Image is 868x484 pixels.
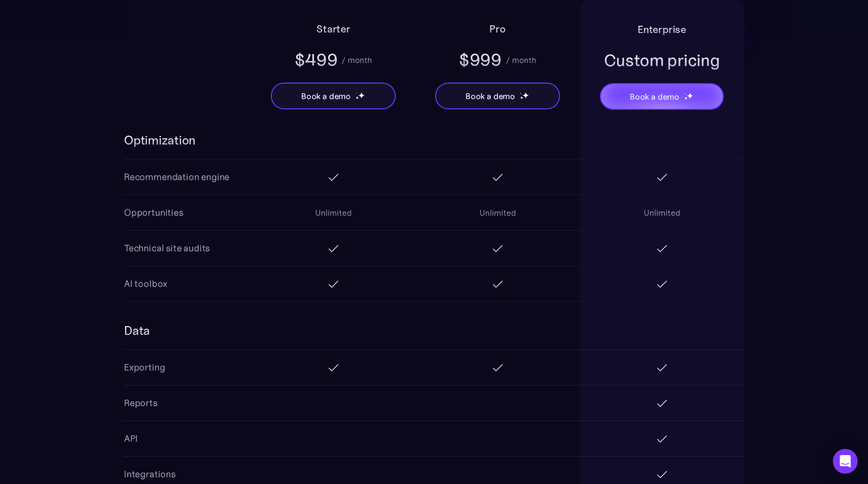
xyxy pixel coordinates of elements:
[355,96,359,100] img: star
[687,92,693,99] img: star
[833,449,858,474] div: Open Intercom Messenger
[271,83,396,109] a: Book a demostarstarstar
[124,467,176,481] div: Integrations
[644,206,680,219] div: Unlimited
[124,132,196,149] h3: Optimization
[479,206,516,219] div: Unlimited
[358,92,365,99] img: star
[124,431,137,446] div: API
[489,21,505,37] h2: Pro
[600,83,724,110] a: Book a demostarstarstar
[124,205,183,220] div: Opportunities
[520,96,523,100] img: star
[684,93,686,94] img: star
[295,49,338,71] div: $499
[435,83,560,109] a: Book a demostarstarstar
[520,92,521,94] img: star
[630,90,679,103] div: Book a demo
[124,170,229,184] div: Recommendation engine
[124,322,150,339] h3: Data
[355,92,357,94] img: star
[522,92,529,99] img: star
[684,96,688,100] img: star
[466,90,515,102] div: Book a demo
[124,241,210,255] div: Technical site audits
[459,49,502,71] div: $999
[301,90,351,102] div: Book a demo
[638,21,686,38] h2: Enterprise
[342,54,372,66] div: / month
[604,49,720,72] div: Custom pricing
[124,277,167,291] div: AI toolbox
[124,360,165,375] div: Exporting
[124,396,158,410] div: Reports
[316,21,350,37] h2: Starter
[506,54,536,66] div: / month
[315,206,352,219] div: Unlimited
